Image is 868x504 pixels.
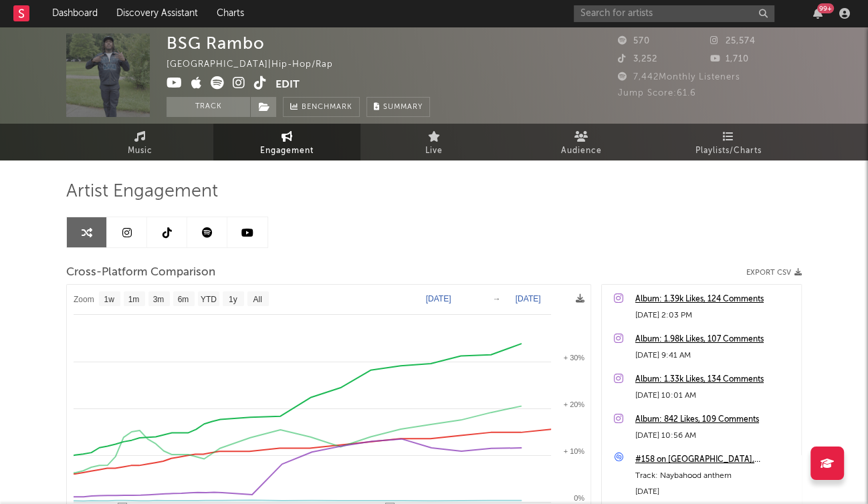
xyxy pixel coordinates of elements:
text: [DATE] [426,294,451,303]
input: Search for artists [574,5,774,22]
div: Track: Naybahood anthem [635,468,794,484]
a: #158 on [GEOGRAPHIC_DATA], [US_STATE], [GEOGRAPHIC_DATA] [635,452,794,468]
button: 99+ [813,8,823,19]
text: → [493,294,501,303]
text: 1y [229,295,237,304]
a: Live [360,124,508,160]
span: Jump Score: 61.6 [618,89,696,98]
div: [DATE] [635,484,794,500]
a: Audience [508,124,655,160]
text: 3m [153,295,165,304]
text: 0% [574,494,584,502]
div: [GEOGRAPHIC_DATA] | Hip-Hop/Rap [167,57,348,73]
div: BSG Rambo [167,33,265,53]
text: + 10% [564,447,585,455]
span: Live [425,143,443,159]
text: + 30% [564,354,585,362]
button: Track [167,97,250,117]
button: Export CSV [746,269,802,277]
text: + 20% [564,400,585,408]
a: Album: 1.39k Likes, 124 Comments [635,291,794,307]
span: Benchmark [302,100,352,116]
text: 1w [104,295,115,304]
a: Album: 1.98k Likes, 107 Comments [635,332,794,348]
span: Summary [383,104,423,111]
div: [DATE] 10:56 AM [635,428,794,444]
text: [DATE] [516,294,541,303]
span: 570 [618,37,650,45]
span: Audience [561,143,602,159]
button: Edit [276,76,300,93]
span: Engagement [260,143,314,159]
text: 1m [128,295,140,304]
text: Zoom [74,295,94,304]
span: Music [128,143,152,159]
div: 99 + [817,3,834,13]
text: All [253,295,261,304]
span: Cross-Platform Comparison [66,265,215,281]
a: Engagement [213,124,360,160]
a: Album: 842 Likes, 109 Comments [635,412,794,428]
span: 7,442 Monthly Listeners [618,73,740,82]
span: Playlists/Charts [695,143,762,159]
a: Benchmark [283,97,360,117]
a: Playlists/Charts [655,124,802,160]
span: 1,710 [710,55,749,64]
a: Music [66,124,213,160]
div: [DATE] 10:01 AM [635,388,794,404]
span: 3,252 [618,55,657,64]
div: [DATE] 2:03 PM [635,307,794,324]
span: 25,574 [710,37,756,45]
text: 6m [178,295,189,304]
div: [DATE] 9:41 AM [635,348,794,364]
span: Artist Engagement [66,184,218,200]
text: YTD [201,295,217,304]
button: Summary [366,97,430,117]
a: Album: 1.33k Likes, 134 Comments [635,372,794,388]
